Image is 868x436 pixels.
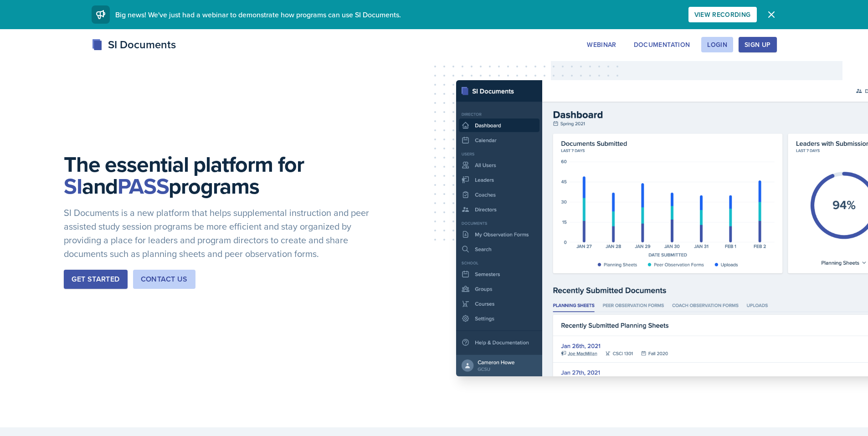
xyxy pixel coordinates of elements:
div: SI Documents [92,36,176,53]
button: Get Started [64,270,127,289]
div: Webinar [587,41,616,48]
div: Login [707,41,727,48]
button: View Recording [688,7,757,22]
button: Webinar [581,37,622,52]
div: Get Started [72,274,119,285]
span: Big news! We've just had a webinar to demonstrate how programs can use SI Documents. [115,10,401,20]
button: Documentation [628,37,696,52]
button: Sign Up [739,37,776,52]
div: View Recording [694,11,751,18]
div: Sign Up [745,41,770,48]
div: Contact Us [141,274,188,285]
div: Documentation [634,41,690,48]
button: Login [701,37,733,52]
button: Contact Us [133,270,195,289]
